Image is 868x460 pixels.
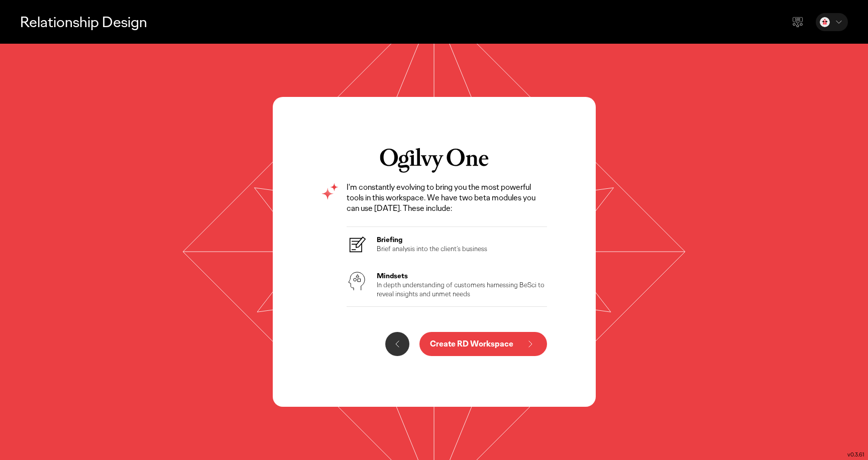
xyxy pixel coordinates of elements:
img: Katreena Halasa [820,17,830,27]
button: Create RD Workspace [419,332,547,356]
p: Create RD Workspace [430,340,513,348]
p: Brief analysis into the client’s business [377,244,487,253]
p: In depth understanding of customers harnessing BeSci to reveal insights and unmet needs [377,280,548,298]
p: Relationship Design [20,12,147,32]
h3: Briefing [377,235,487,244]
h3: Mindsets [377,271,548,280]
p: I'm constantly evolving to bring you the most powerful tools in this workspace. We have two beta ... [347,182,548,213]
div: Send feedback [786,10,810,34]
